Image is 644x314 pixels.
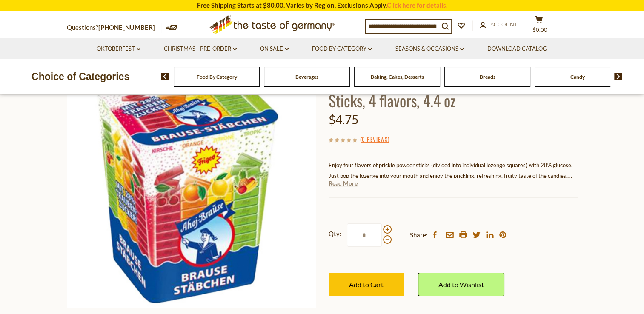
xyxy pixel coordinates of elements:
a: Seasons & Occasions [395,44,464,54]
a: [PHONE_NUMBER] [98,23,155,31]
a: Beverages [295,74,318,80]
img: previous arrow [161,73,169,80]
a: Breads [480,74,495,80]
a: Candy [570,74,585,80]
a: Oktoberfest [97,44,140,54]
a: 0 Reviews [362,135,388,144]
a: On Sale [260,44,289,54]
a: Account [480,20,518,29]
img: Ahoj "Brausestaebchen" Prickle Soda Powder Sticks, 4 flavors, 4.4 oz [67,59,316,308]
span: $0.00 [532,26,547,33]
p: Questions? [67,22,161,33]
span: Enjoy four flavors of prickle powder sticks (divided into individual lozenge squares) with 28% gl... [329,162,575,200]
strong: Qty: [329,228,341,239]
span: Account [490,21,518,28]
span: ( ) [360,135,389,143]
span: Add to Cart [349,280,384,288]
input: Qty: [347,223,382,247]
a: Christmas - PRE-ORDER [164,44,237,54]
a: Read More [329,179,358,188]
a: Food By Category [197,74,237,80]
a: Download Catalog [487,44,547,54]
button: $0.00 [527,15,552,37]
a: Food By Category [312,44,372,54]
h1: Ahoj "Brausestaebchen" Prickle Soda Powder Sticks, 4 flavors, 4.4 oz [329,71,578,110]
a: Click here for details. [387,1,447,9]
button: Add to Cart [329,273,404,296]
span: Share: [410,230,428,240]
a: Add to Wishlist [418,273,504,296]
a: Baking, Cakes, Desserts [371,74,424,80]
span: $4.75 [329,112,358,127]
img: next arrow [614,73,622,80]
